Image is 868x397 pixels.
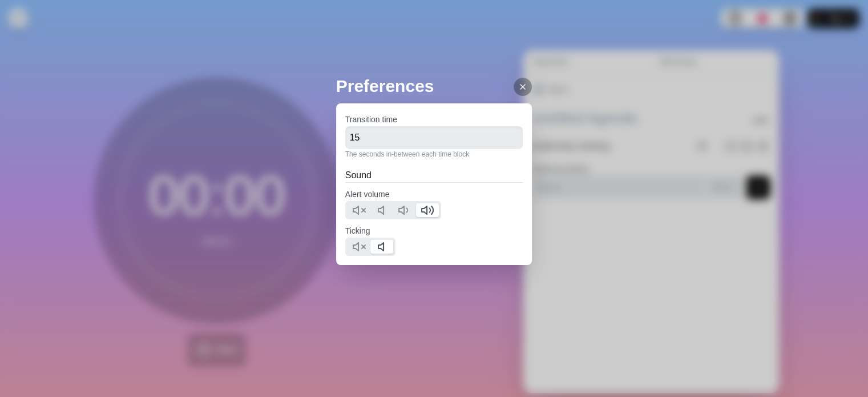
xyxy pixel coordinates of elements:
label: Ticking [345,226,370,235]
h2: Preferences [336,73,532,99]
label: Transition time [345,115,397,124]
label: Alert volume [345,190,390,199]
p: The seconds in-between each time block [345,149,523,159]
h2: Sound [345,169,523,182]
